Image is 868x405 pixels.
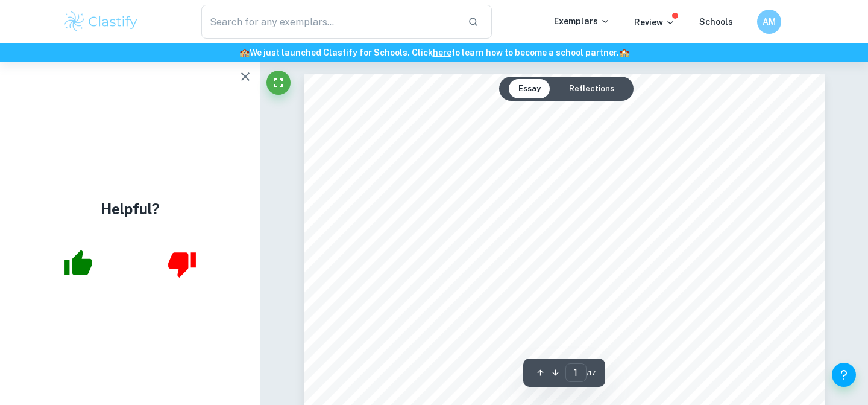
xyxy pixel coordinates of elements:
span: pressure on men to conform to traditional masculine ideals in [PERSON_NAME] [367,264,767,276]
p: Review [634,16,675,29]
button: AM [757,10,781,34]
h6: AM [763,15,776,28]
span: English Language and Literature [483,344,658,356]
a: here [433,48,451,57]
button: Help and Feedback [832,363,856,387]
button: Fullscreen [266,71,291,95]
span: of masculinities help to explain the [582,235,754,247]
p: Exemplars [554,14,610,28]
span: 🏫 [239,48,250,57]
button: Reflections [559,79,624,98]
span: / 17 [587,368,596,378]
span: novel [520,292,547,304]
a: Schools [699,17,733,27]
h6: We just launched Clastify for Schools. Click to learn how to become a school partner. [2,46,866,59]
span: 🏫 [619,48,629,57]
button: Essay [509,79,550,98]
input: Search for any exemplars... [201,5,458,39]
img: Clastify logo [63,10,139,34]
span: Fight Club [550,292,603,304]
span: Dynamics of Masculine Hierarchy in [PERSON_NAME] Palahniuk9s Fight [381,175,819,189]
span: In what ways does R.W. Connell9s theory [374,235,579,247]
h4: Helpful? [101,198,160,220]
span: ? [603,292,609,304]
span: Club [550,191,579,205]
